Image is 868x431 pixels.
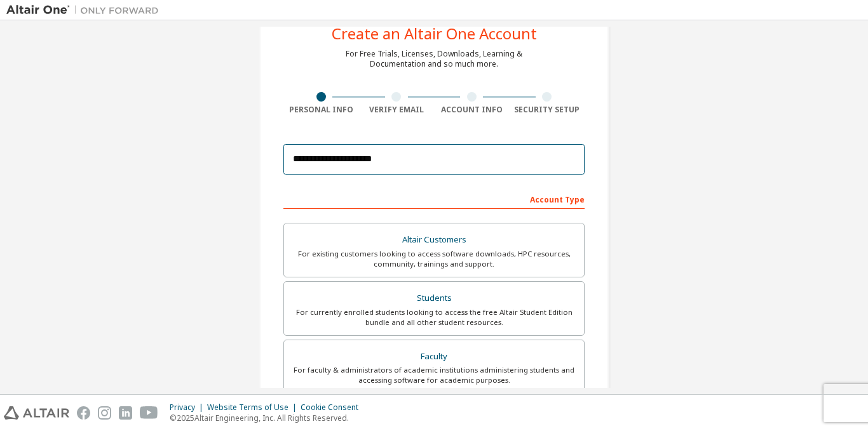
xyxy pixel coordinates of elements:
div: For faculty & administrators of academic institutions administering students and accessing softwa... [292,365,576,385]
img: facebook.svg [77,406,90,420]
div: For currently enrolled students looking to access the free Altair Student Edition bundle and all ... [292,307,576,328]
div: For Free Trials, Licenses, Downloads, Learning & Documentation and so much more. [346,49,522,69]
img: youtube.svg [140,406,158,420]
img: altair_logo.svg [4,406,69,420]
div: Personal Info [283,105,359,115]
img: instagram.svg [98,406,111,420]
div: Students [292,289,576,307]
div: For existing customers looking to access software downloads, HPC resources, community, trainings ... [292,249,576,269]
p: © 2025 Altair Engineering, Inc. All Rights Reserved. [170,413,366,423]
div: Verify Email [359,105,435,115]
div: Security Setup [510,105,585,115]
div: Faculty [292,348,576,366]
div: Account Type [283,189,585,209]
img: Altair One [6,4,165,17]
img: linkedin.svg [119,406,132,420]
div: Cookie Consent [301,402,366,413]
div: Altair Customers [292,231,576,249]
div: Website Terms of Use [207,402,301,413]
div: Create an Altair One Account [332,26,537,41]
div: Privacy [170,402,207,413]
div: Account Info [434,105,510,115]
